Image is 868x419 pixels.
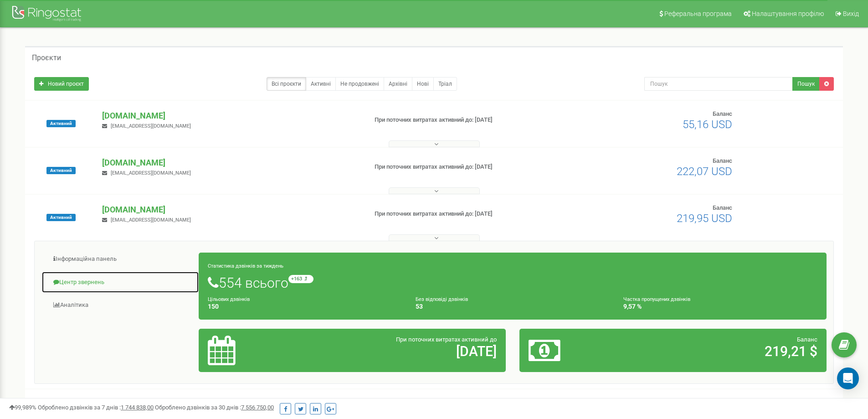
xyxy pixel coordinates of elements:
[308,344,497,359] h2: [DATE]
[102,157,360,169] p: [DOMAIN_NAME]
[713,204,732,211] span: Баланс
[41,248,199,270] a: Інформаційна панель
[644,77,793,91] input: Пошук
[375,116,564,124] p: При поточних витратах активний до: [DATE]
[155,404,274,411] span: Оброблено дзвінків за 30 днів :
[664,10,732,17] span: Реферальна програма
[32,54,61,62] h5: Проєкти
[41,271,199,294] a: Центр звернень
[306,77,336,91] a: Активні
[335,77,384,91] a: Не продовжені
[629,344,817,359] h2: 219,21 $
[111,170,191,176] span: [EMAIL_ADDRESS][DOMAIN_NAME]
[384,77,412,91] a: Архівні
[416,303,610,310] h4: 53
[41,294,199,316] a: Аналiтика
[9,404,36,411] span: 99,989%
[46,214,76,221] span: Активний
[677,165,732,178] span: 222,07 USD
[241,404,274,411] u: 7 556 750,00
[102,204,360,216] p: [DOMAIN_NAME]
[34,77,89,91] a: Новий проєкт
[752,10,824,17] span: Налаштування профілю
[111,217,191,223] span: [EMAIL_ADDRESS][DOMAIN_NAME]
[375,163,564,171] p: При поточних витратах активний до: [DATE]
[46,167,76,174] span: Активний
[121,404,154,411] u: 1 744 838,00
[797,336,817,343] span: Баланс
[288,275,313,283] small: +163
[683,118,732,131] span: 55,16 USD
[623,303,817,310] h4: 9,57 %
[375,210,564,218] p: При поточних витратах активний до: [DATE]
[208,303,402,310] h4: 150
[837,367,859,389] div: Open Intercom Messenger
[713,110,732,117] span: Баланс
[208,263,283,269] small: Статистика дзвінків за тиждень
[416,296,468,302] small: Без відповіді дзвінків
[267,77,306,91] a: Всі проєкти
[677,212,732,225] span: 219,95 USD
[433,77,457,91] a: Тріал
[623,296,690,302] small: Частка пропущених дзвінків
[843,10,859,17] span: Вихід
[208,296,250,302] small: Цільових дзвінків
[713,157,732,164] span: Баланс
[208,275,817,290] h1: 554 всього
[38,404,154,411] span: Оброблено дзвінків за 7 днів :
[111,123,191,129] span: [EMAIL_ADDRESS][DOMAIN_NAME]
[46,120,76,127] span: Активний
[396,336,497,343] span: При поточних витратах активний до
[412,77,434,91] a: Нові
[792,77,820,91] button: Пошук
[102,110,360,122] p: [DOMAIN_NAME]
